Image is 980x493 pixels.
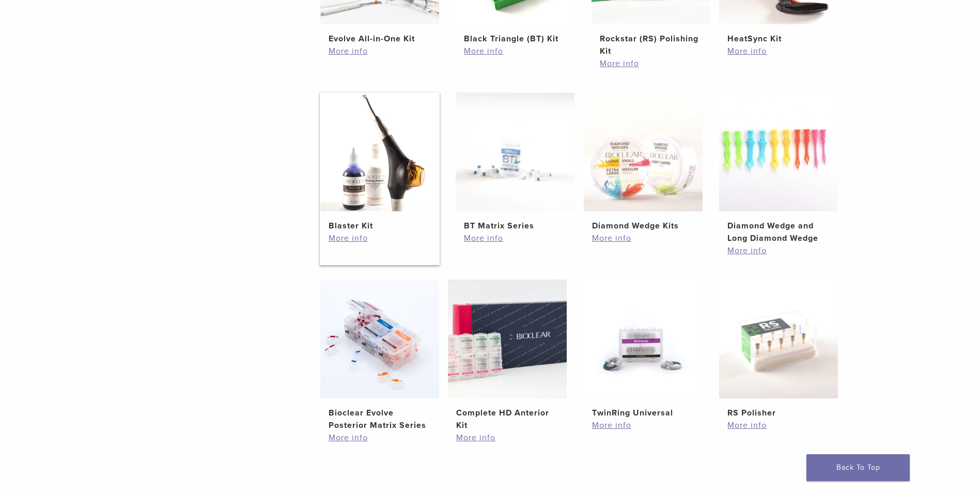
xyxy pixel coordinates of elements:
h2: Bioclear Evolve Posterior Matrix Series [329,407,431,432]
h2: Black Triangle (BT) Kit [464,33,566,45]
h2: RS Polisher [727,407,830,419]
a: More info [329,432,431,444]
a: More info [456,432,558,444]
h2: Complete HD Anterior Kit [456,407,558,432]
a: More info [727,419,830,432]
img: Bioclear Evolve Posterior Matrix Series [320,280,439,398]
img: Blaster Kit [320,93,439,211]
a: More info [727,244,830,257]
a: More info [727,45,830,57]
h2: Diamond Wedge Kits [592,220,694,232]
a: Diamond Wedge KitsDiamond Wedge Kits [583,93,704,232]
h2: TwinRing Universal [592,407,694,419]
img: TwinRing Universal [584,280,703,398]
a: Bioclear Evolve Posterior Matrix SeriesBioclear Evolve Posterior Matrix Series [320,280,440,432]
a: Diamond Wedge and Long Diamond WedgeDiamond Wedge and Long Diamond Wedge [719,93,839,244]
a: More info [592,232,694,244]
h2: Diamond Wedge and Long Diamond Wedge [727,220,830,244]
a: More info [329,45,431,57]
h2: HeatSync Kit [727,33,830,45]
a: More info [464,232,566,244]
a: TwinRing UniversalTwinRing Universal [583,280,704,419]
img: BT Matrix Series [456,93,574,211]
img: RS Polisher [719,280,838,398]
h2: BT Matrix Series [464,220,566,232]
a: More info [600,57,702,70]
img: Diamond Wedge and Long Diamond Wedge [719,93,838,211]
a: More info [464,45,566,57]
h2: Evolve All-in-One Kit [329,33,431,45]
a: BT Matrix SeriesBT Matrix Series [455,93,575,232]
a: Blaster KitBlaster Kit [320,93,440,232]
a: RS PolisherRS Polisher [719,280,839,419]
a: Back To Top [806,454,910,481]
h2: Blaster Kit [329,220,431,232]
h2: Rockstar (RS) Polishing Kit [600,33,702,57]
a: Complete HD Anterior KitComplete HD Anterior Kit [447,280,568,432]
img: Complete HD Anterior Kit [448,280,567,398]
a: More info [329,232,431,244]
a: More info [592,419,694,432]
img: Diamond Wedge Kits [584,93,703,211]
